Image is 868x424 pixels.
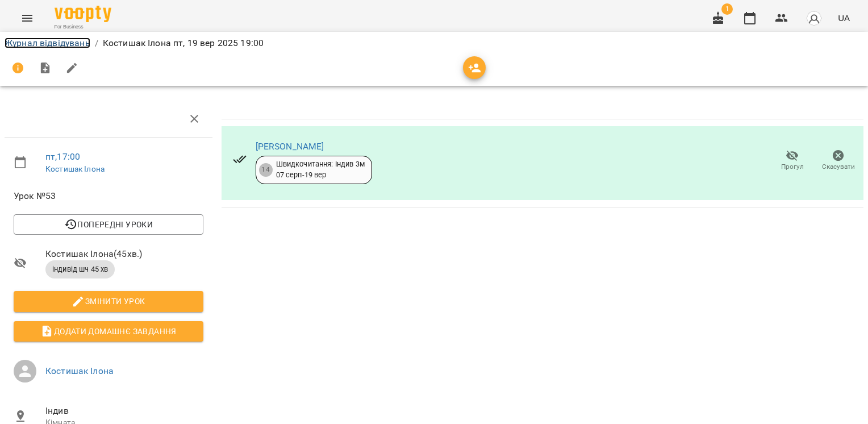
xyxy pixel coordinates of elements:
[5,38,90,48] a: Журнал відвідувань
[806,10,822,26] img: avatar_s.png
[14,214,203,235] button: Попередні уроки
[103,36,264,50] p: Костишак Ілона пт, 19 вер 2025 19:00
[14,5,41,32] button: Menu
[23,325,194,338] span: Додати домашнє завдання
[55,23,111,31] span: For Business
[721,3,733,15] span: 1
[259,163,273,177] div: 14
[45,404,203,418] span: Індив
[14,291,203,311] button: Змінити урок
[833,7,854,28] button: UA
[769,145,815,177] button: Прогул
[815,145,861,177] button: Скасувати
[45,151,80,162] a: пт , 17:00
[23,218,194,231] span: Попередні уроки
[95,36,98,50] li: /
[5,36,863,50] nav: breadcrumb
[14,321,203,342] button: Додати домашнє завдання
[276,159,365,180] div: Швидкочитання: Індив 3м 07 серп - 19 вер
[14,189,203,203] span: Урок №53
[822,162,855,172] span: Скасувати
[256,141,324,152] a: [PERSON_NAME]
[45,264,115,275] span: індивід шч 45 хв
[45,365,114,376] a: Костишак Ілона
[45,164,105,173] a: Костишак Ілона
[23,294,194,308] span: Змінити урок
[45,247,203,261] span: Костишак Ілона ( 45 хв. )
[838,12,850,24] span: UA
[781,162,804,172] span: Прогул
[55,6,111,22] img: Voopty Logo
